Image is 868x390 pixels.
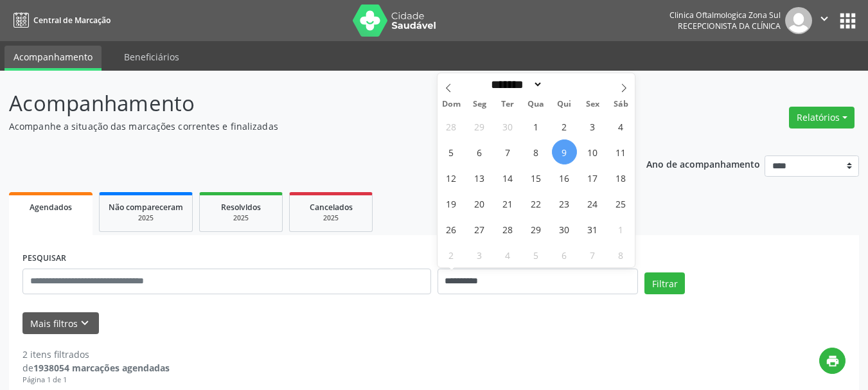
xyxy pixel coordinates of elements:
[22,375,170,386] div: Página 1 de 1
[467,242,492,267] span: Novembro 3, 2025
[580,114,605,139] span: Outubro 3, 2025
[109,202,183,213] span: Não compareceram
[109,213,183,223] div: 2025
[524,191,549,216] span: Outubro 22, 2025
[221,202,261,213] span: Resolvidos
[607,100,635,109] span: Sáb
[543,78,585,91] input: Year
[552,114,577,139] span: Outubro 2, 2025
[22,361,170,375] div: de
[608,114,633,139] span: Outubro 4, 2025
[522,100,550,109] span: Qua
[837,10,859,32] button: apps
[578,100,607,109] span: Sex
[608,139,633,164] span: Outubro 11, 2025
[608,242,633,267] span: Novembro 8, 2025
[467,217,492,242] span: Outubro 27, 2025
[22,348,170,361] div: 2 itens filtrados
[465,100,493,109] span: Seg
[209,213,273,223] div: 2025
[495,217,520,242] span: Outubro 28, 2025
[33,362,170,374] strong: 1938054 marcações agendadas
[439,139,464,164] span: Outubro 5, 2025
[552,217,577,242] span: Outubro 30, 2025
[493,100,522,109] span: Ter
[33,15,111,26] span: Central de Marcação
[580,191,605,216] span: Outubro 24, 2025
[524,165,549,190] span: Outubro 15, 2025
[524,114,549,139] span: Outubro 1, 2025
[487,78,544,91] select: Month
[785,7,812,34] img: img
[580,139,605,164] span: Outubro 10, 2025
[438,100,466,109] span: Dom
[552,242,577,267] span: Novembro 6, 2025
[467,165,492,190] span: Outubro 13, 2025
[9,10,111,31] a: Central de Marcação
[22,312,99,335] button: Mais filtroskeyboard_arrow_down
[439,191,464,216] span: Outubro 19, 2025
[439,217,464,242] span: Outubro 26, 2025
[30,202,72,213] span: Agendados
[495,242,520,267] span: Novembro 4, 2025
[9,120,604,133] p: Acompanhe a situação das marcações correntes e finalizadas
[78,316,92,330] i: keyboard_arrow_down
[439,114,464,139] span: Setembro 28, 2025
[439,165,464,190] span: Outubro 12, 2025
[495,114,520,139] span: Setembro 30, 2025
[646,155,760,172] p: Ano de acompanhamento
[467,191,492,216] span: Outubro 20, 2025
[678,21,781,31] span: Recepcionista da clínica
[467,114,492,139] span: Setembro 29, 2025
[826,354,840,368] i: print
[9,87,604,120] p: Acompanhamento
[552,139,577,164] span: Outubro 9, 2025
[495,139,520,164] span: Outubro 7, 2025
[817,12,831,26] i: 
[550,100,578,109] span: Qui
[608,191,633,216] span: Outubro 25, 2025
[580,242,605,267] span: Novembro 7, 2025
[4,46,102,71] a: Acompanhamento
[580,165,605,190] span: Outubro 17, 2025
[608,165,633,190] span: Outubro 18, 2025
[789,107,855,129] button: Relatórios
[819,348,846,374] button: print
[552,165,577,190] span: Outubro 16, 2025
[524,242,549,267] span: Novembro 5, 2025
[644,272,685,294] button: Filtrar
[495,165,520,190] span: Outubro 14, 2025
[310,202,353,213] span: Cancelados
[580,217,605,242] span: Outubro 31, 2025
[552,191,577,216] span: Outubro 23, 2025
[608,217,633,242] span: Novembro 1, 2025
[812,7,837,34] button: 
[299,213,363,223] div: 2025
[439,242,464,267] span: Novembro 2, 2025
[22,249,66,269] label: PESQUISAR
[524,217,549,242] span: Outubro 29, 2025
[467,139,492,164] span: Outubro 6, 2025
[524,139,549,164] span: Outubro 8, 2025
[495,191,520,216] span: Outubro 21, 2025
[669,10,781,21] div: Clinica Oftalmologica Zona Sul
[115,46,188,68] a: Beneficiários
